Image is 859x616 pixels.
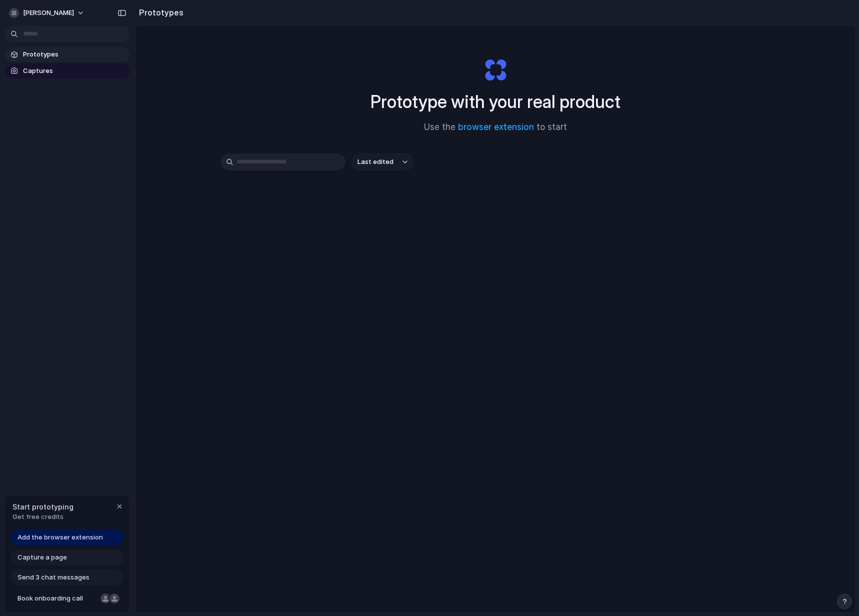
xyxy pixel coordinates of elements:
a: browser extension [458,122,534,132]
h1: Prototype with your real product [370,88,620,115]
button: Last edited [351,153,413,170]
button: [PERSON_NAME] [5,5,89,21]
span: Prototypes [23,49,126,59]
span: Last edited [357,157,393,167]
span: Add the browser extension [17,532,103,542]
h2: Prototypes [135,6,183,18]
a: Add the browser extension [10,529,123,545]
span: Start prototyping [12,501,73,512]
a: Captures [5,63,130,78]
a: Prototypes [5,47,130,62]
div: Christian Iacullo [108,592,120,604]
span: Send 3 chat messages [17,572,89,582]
div: Nicole Kubica [99,592,111,604]
a: Book onboarding call [10,590,123,606]
span: [PERSON_NAME] [23,8,74,18]
span: Capture a page [17,552,67,562]
span: Get free credits [12,512,73,522]
span: Book onboarding call [17,593,96,603]
span: Captures [23,66,126,76]
span: Use the to start [424,121,567,134]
